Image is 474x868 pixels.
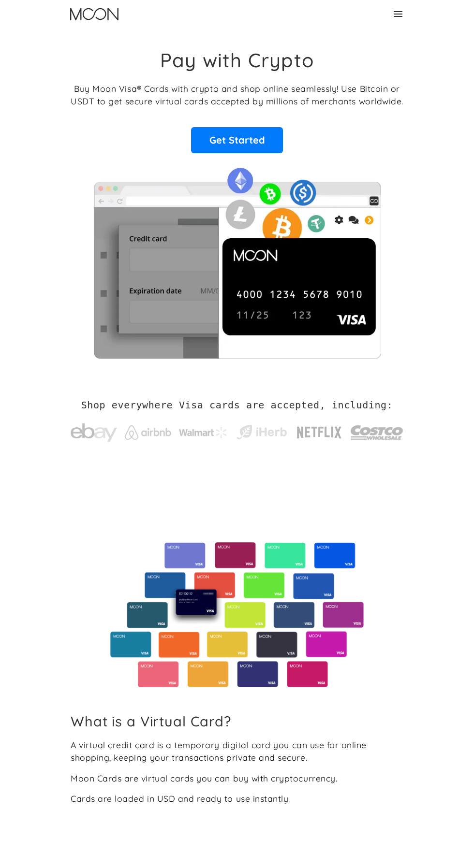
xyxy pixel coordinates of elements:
[160,48,314,72] h1: Pay with Crypto
[191,127,283,153] a: Get Started
[179,417,227,443] a: Walmart
[125,425,171,440] img: Airbnb
[71,713,403,730] h2: What is a Virtual Card?
[71,792,290,805] div: Cards are loaded in USD and ready to use instantly.
[71,738,403,764] div: A virtual credit card is a temporary digital card you can use for online shopping, keeping your t...
[235,413,288,446] a: iHerb
[235,423,288,441] img: iHerb
[109,542,365,688] img: Virtual cards from Moon
[296,411,342,449] a: Netflix
[71,418,117,447] img: ebay
[296,421,342,444] img: Netflix
[125,416,171,445] a: Airbnb
[71,408,117,452] a: ebay
[71,772,337,784] div: Moon Cards are virtual cards you can buy with cryptocurrency.
[350,408,403,452] a: Costco
[71,82,403,108] p: Buy Moon Visa® Cards with crypto and shop online seamlessly! Use Bitcoin or USDT to get secure vi...
[179,427,227,438] img: Walmart
[70,8,118,20] img: Moon Logo
[71,161,403,358] img: Moon Cards let you spend your crypto anywhere Visa is accepted.
[81,399,393,411] h2: Shop everywhere Visa cards are accepted, including:
[70,8,118,20] a: home
[350,418,403,448] img: Costco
